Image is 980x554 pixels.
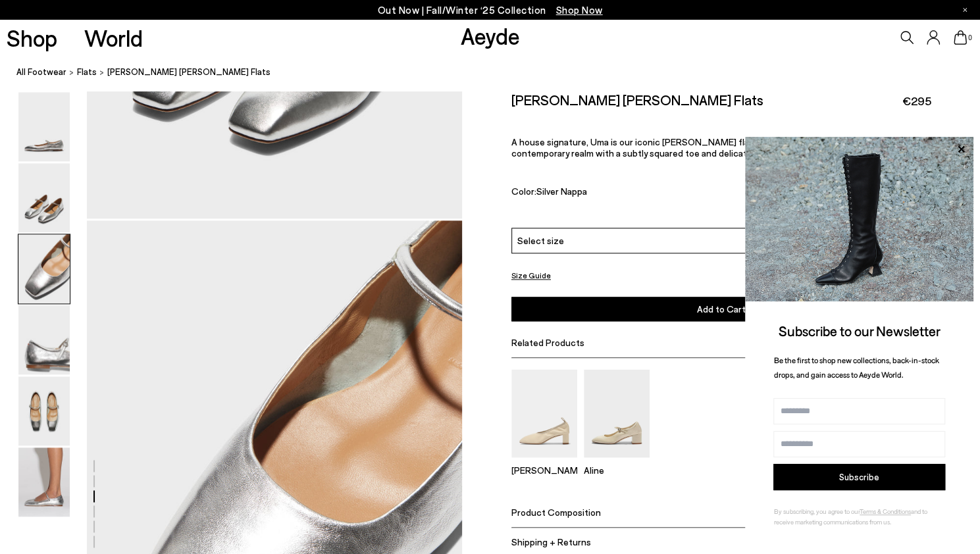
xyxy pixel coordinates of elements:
[967,34,973,41] span: 0
[77,66,97,80] a: flats
[697,303,746,315] span: Add to Cart
[511,507,601,518] span: Product Composition
[954,30,967,45] a: 0
[773,464,945,490] button: Subscribe
[774,355,939,380] span: Be the first to shop new collections, back-in-stock drops, and gain access to Aeyde World.
[511,447,577,475] a: Narissa Ruched Pumps [PERSON_NAME]
[18,163,70,232] img: Uma Mary-Jane Flats - Image 2
[460,22,519,49] a: Aeyde
[511,136,931,159] p: A house signature, Uma is our iconic [PERSON_NAME] flat. The classic style is taken to a contempo...
[511,337,584,348] span: Related Products
[77,67,97,78] span: flats
[107,66,271,80] span: [PERSON_NAME] [PERSON_NAME] Flats
[18,92,70,161] img: Uma Mary-Jane Flats - Image 1
[511,464,577,475] p: [PERSON_NAME]
[584,464,650,475] p: Aline
[16,55,980,91] nav: breadcrumb
[556,4,603,16] span: Navigate to /collections/new-in
[902,93,931,109] span: €295
[84,26,143,49] a: World
[18,305,70,374] img: Uma Mary-Jane Flats - Image 4
[511,297,931,321] button: Add to Cart
[584,447,650,475] a: Aline Leather Mary-Jane Pumps Aline
[584,369,650,457] img: Aline Leather Mary-Jane Pumps
[779,322,941,339] span: Subscribe to our Newsletter
[16,66,66,80] a: All Footwear
[378,2,603,18] p: Out Now | Fall/Winter ‘25 Collection
[536,186,587,197] span: Silver Nappa
[745,137,973,301] img: 2a6287a1333c9a56320fd6e7b3c4a9a9.jpg
[511,91,763,108] h2: [PERSON_NAME] [PERSON_NAME] Flats
[511,369,577,457] img: Narissa Ruched Pumps
[860,507,911,515] a: Terms & Conditions
[511,267,551,284] button: Size Guide
[517,234,564,247] span: Select size
[774,507,860,515] span: By subscribing, you agree to our
[511,186,735,201] div: Color:
[511,536,591,547] span: Shipping + Returns
[18,376,70,445] img: Uma Mary-Jane Flats - Image 5
[18,447,70,516] img: Uma Mary-Jane Flats - Image 6
[7,26,57,49] a: Shop
[18,234,70,303] img: Uma Mary-Jane Flats - Image 3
